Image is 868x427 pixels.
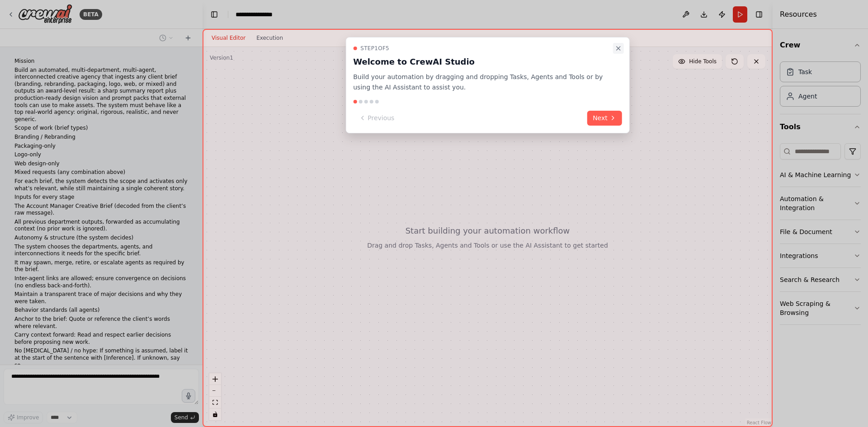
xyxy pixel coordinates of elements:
p: Build your automation by dragging and dropping Tasks, Agents and Tools or by using the AI Assista... [353,72,611,93]
button: Close walkthrough [613,43,624,54]
button: Previous [353,111,400,126]
button: Hide left sidebar [208,8,221,21]
span: Step 1 of 5 [360,45,389,52]
button: Next [587,111,622,126]
h3: Welcome to CrewAI Studio [353,56,611,68]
